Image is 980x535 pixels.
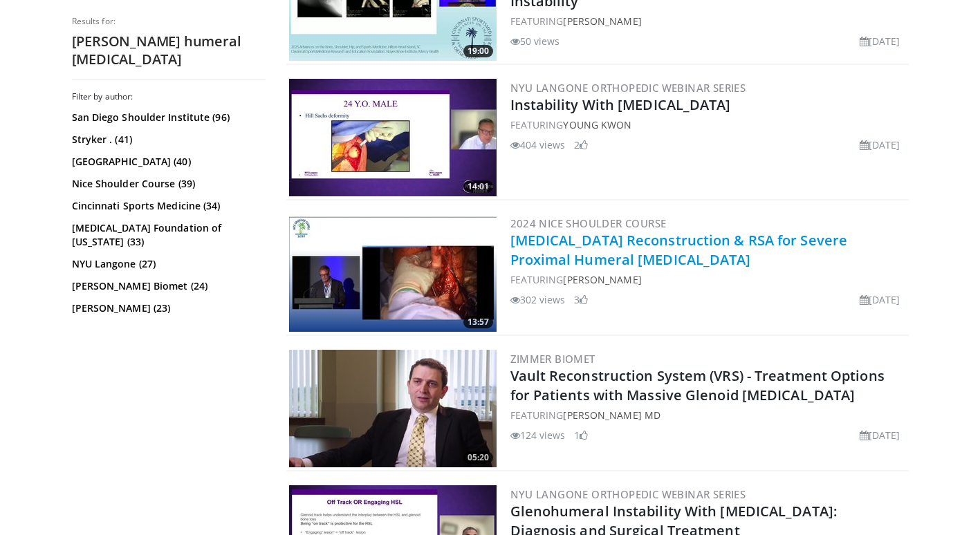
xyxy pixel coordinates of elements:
[510,95,731,114] a: Instability With [MEDICAL_DATA]
[289,79,497,196] a: 14:01
[72,301,262,315] a: [PERSON_NAME] (23)
[463,180,493,193] span: 14:01
[574,292,588,307] li: 3
[574,138,588,152] li: 2
[289,350,497,467] img: dddcf969-c2c0-4767-989d-a0e8846c36ad.300x170_q85_crop-smart_upscale.jpg
[510,272,906,287] div: FEATURING
[563,273,641,286] a: [PERSON_NAME]
[860,292,900,307] li: [DATE]
[72,279,262,293] a: [PERSON_NAME] Biomet (24)
[563,409,660,422] a: [PERSON_NAME] MD
[72,16,266,27] p: Results for:
[860,138,900,152] li: [DATE]
[510,487,746,501] a: NYU Langone Orthopedic Webinar Series
[510,366,885,404] a: Vault Reconstruction System (VRS) - Treatment Options for Patients with Massive Glenoid [MEDICAL_...
[72,257,262,271] a: NYU Langone (27)
[463,316,493,328] span: 13:57
[510,352,595,366] a: Zimmer Biomet
[463,451,493,464] span: 05:20
[72,133,262,147] a: Stryker . (41)
[72,155,262,169] a: [GEOGRAPHIC_DATA] (40)
[510,34,560,48] li: 50 views
[510,408,906,422] div: FEATURING
[72,199,262,213] a: Cincinnati Sports Medicine (34)
[72,32,266,68] h2: [PERSON_NAME] humeral [MEDICAL_DATA]
[510,118,906,132] div: FEATURING
[563,118,631,131] a: Young Kwon
[510,428,566,442] li: 124 views
[510,216,667,230] a: 2024 Nice Shoulder Course
[289,79,497,196] img: 104a0588-d1ca-46a8-82c9-d79cbba3df54.300x170_q85_crop-smart_upscale.jpg
[72,221,262,249] a: [MEDICAL_DATA] Foundation of [US_STATE] (33)
[463,45,493,57] span: 19:00
[72,177,262,191] a: Nice Shoulder Course (39)
[510,231,848,269] a: [MEDICAL_DATA] Reconstruction & RSA for Severe Proximal Humeral [MEDICAL_DATA]
[563,15,641,28] a: [PERSON_NAME]
[289,214,497,332] a: 13:57
[510,138,566,152] li: 404 views
[72,91,266,102] h3: Filter by author:
[510,14,906,28] div: FEATURING
[72,111,262,124] a: San Diego Shoulder Institute (96)
[289,350,497,467] a: 05:20
[860,34,900,48] li: [DATE]
[510,81,746,95] a: NYU Langone Orthopedic Webinar Series
[574,428,588,442] li: 1
[510,292,566,307] li: 302 views
[860,428,900,442] li: [DATE]
[289,214,497,332] img: c5379be9-6c3a-433d-bd25-10dc4f22e5f3.300x170_q85_crop-smart_upscale.jpg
